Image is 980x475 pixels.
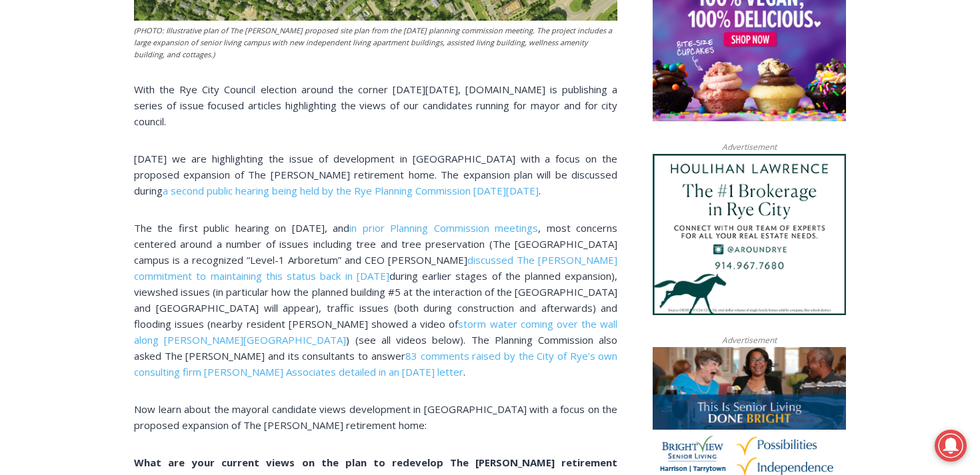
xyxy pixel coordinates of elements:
span: Now learn about the mayoral candidate views development in [GEOGRAPHIC_DATA] with a focus on the ... [134,402,617,432]
span: [DATE] we are highlighting the issue of development in [GEOGRAPHIC_DATA] with a focus on the prop... [134,152,617,197]
img: Houlihan Lawrence The #1 Brokerage in Rye City [653,154,846,315]
span: , most concerns centered around a number of issues including tree and tree preservation (The [GEO... [134,221,617,266]
figcaption: (PHOTO: Illustrative plan of The [PERSON_NAME] proposed site plan from the [DATE] planning commis... [134,25,617,60]
span: With the Rye City Council election around the corner [DATE][DATE], [DOMAIN_NAME] is publishing a ... [134,83,617,128]
span: Advertisement [709,141,790,153]
div: "[PERSON_NAME] and I covered the [DATE] Parade, which was a really eye opening experience as I ha... [337,1,630,129]
a: Intern @ [DOMAIN_NAME] [321,129,646,166]
span: The the first public hearing on [DATE], and [134,221,349,235]
a: in prior Planning Commission meetings [349,221,538,235]
span: Advertisement [709,334,790,346]
span: . [463,365,465,378]
span: . [539,184,541,197]
a: a second public hearing being held by the Rye Planning Commission [DATE][DATE] [163,184,539,197]
span: Intern @ [DOMAIN_NAME] [349,133,618,163]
